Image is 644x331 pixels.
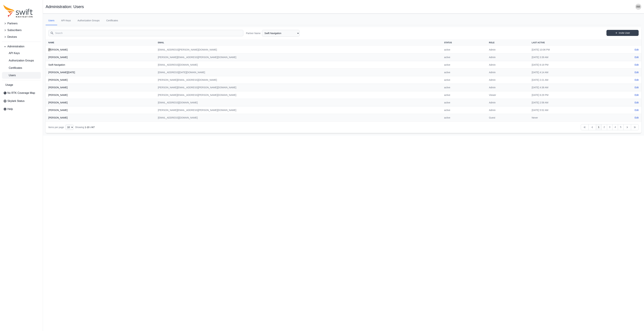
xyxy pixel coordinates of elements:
td: Admin [486,46,529,54]
span: 47 [92,126,95,129]
a: Edit [635,71,639,74]
span: Skylark Status [7,99,24,103]
th: [PERSON_NAME] [46,76,155,84]
a: Users [2,72,41,79]
a: 5 [618,124,624,130]
span: Nx RTK Coverage Map [7,91,35,95]
td: [DATE] 6:19 PM [529,61,609,69]
td: [DATE] 4:14 AM [529,69,609,76]
span: Administration [7,44,24,49]
td: [DATE] 6:29 PM [529,91,609,99]
a: Usage [2,82,41,88]
td: [PERSON_NAME][EMAIL_ADDRESS][PERSON_NAME][DOMAIN_NAME] [155,54,441,61]
img: user photo [635,4,641,10]
td: Admin [486,84,529,91]
span: API Keys [3,51,20,55]
td: [EMAIL_ADDRESS][DOMAIN_NAME] [155,61,441,69]
span: Partners [7,21,17,26]
span: Usage [5,83,13,87]
td: active [441,54,486,61]
span: Certificates [3,66,22,70]
a: Edit [635,56,639,59]
td: Admin [486,76,529,84]
td: [DATE] 10:06 PM [529,46,609,54]
th: Role [486,39,529,46]
th: [PERSON_NAME][DATE] [46,69,155,76]
td: active [441,84,486,91]
th: Name [46,39,155,46]
button: Devices [2,34,41,40]
td: active [441,61,486,69]
th: [PERSON_NAME] [46,91,155,99]
input: Search [48,30,243,36]
a: Certificates [2,65,41,71]
td: active [441,106,486,114]
select: Display Limit [65,125,74,130]
td: Admin [486,106,529,114]
th: [PERSON_NAME] [46,114,155,122]
td: [PERSON_NAME][EMAIL_ADDRESS][PERSON_NAME][DOMAIN_NAME] [155,91,441,99]
th: [PERSON_NAME] [46,46,155,54]
th: [PERSON_NAME] [46,99,155,106]
td: [PERSON_NAME][EMAIL_ADDRESS][PERSON_NAME][DOMAIN_NAME] [155,106,441,114]
td: [DATE] 5:52 AM [529,106,609,114]
span: Help [7,107,13,111]
button: Administration [2,43,41,50]
span: Users [3,73,16,77]
a: API Keys [59,16,74,25]
span: Items per page [48,126,64,129]
td: [DATE] 2:21 AM [529,76,609,84]
td: [EMAIL_ADDRESS][DOMAIN_NAME] [155,114,441,122]
a: Invite User [606,30,639,36]
td: [DATE] 2:58 AM [529,99,609,106]
a: Edit [635,48,639,51]
td: [PERSON_NAME][EMAIL_ADDRESS][DOMAIN_NAME] [155,76,441,84]
nav: Table navigation [46,122,641,133]
td: Guest [486,114,529,122]
td: [PERSON_NAME][EMAIL_ADDRESS][PERSON_NAME][DOMAIN_NAME] [155,84,441,91]
a: 1 [596,124,602,130]
a: Nx RTK Coverage Map [2,90,41,96]
td: active [441,69,486,76]
td: [DATE] 4:38 AM [529,84,609,91]
a: Authorization Groups [75,16,102,25]
td: Admin [486,54,529,61]
th: [PERSON_NAME] [46,84,155,91]
span: Subscribers [7,28,21,32]
td: active [441,46,486,54]
a: 2 [601,124,607,130]
a: Edit [635,78,639,82]
a: Edit [635,108,639,112]
td: Viewer [486,91,529,99]
a: Edit [635,116,639,119]
span: Authorization Groups [3,59,34,63]
button: Subscribers [2,27,41,34]
th: [PERSON_NAME] [46,54,155,61]
td: active [441,76,486,84]
td: active [441,91,486,99]
a: API Keys [2,50,41,57]
td: Admin [486,69,529,76]
label: Partner Name [246,32,261,35]
a: Edit [635,93,639,97]
td: [EMAIL_ADDRESS][DOMAIN_NAME] [155,99,441,106]
td: Never [529,114,609,122]
button: Partners [2,20,41,27]
td: active [441,114,486,122]
h1: Administration: Users [46,5,84,9]
a: Edit [635,101,639,104]
a: 3 [607,124,613,130]
th: Status [441,39,486,46]
th: [PERSON_NAME] [46,106,155,114]
td: [EMAIL_ADDRESS][PERSON_NAME][DOMAIN_NAME] [155,46,441,54]
a: Users [46,16,57,25]
a: Skylark Status [2,98,41,104]
span: Devices [7,35,17,39]
a: Certificates [104,16,121,25]
a: Edit [635,63,639,66]
td: [DATE] 3:39 AM [529,54,609,61]
th: Swift Navigation [46,61,155,69]
a: Help [2,106,41,112]
td: [EMAIL_ADDRESS][DATE][DOMAIN_NAME] [155,69,441,76]
a: Edit [635,86,639,89]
